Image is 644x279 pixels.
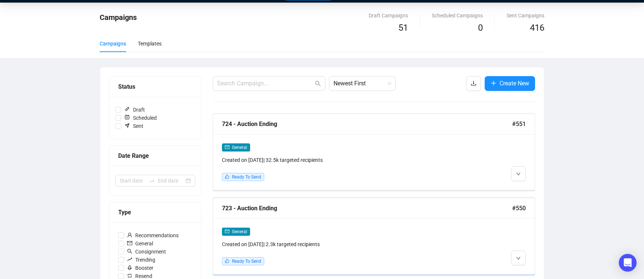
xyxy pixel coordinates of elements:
div: Status [118,82,192,91]
div: 723 - Auction Ending [222,204,512,213]
span: like [225,259,229,263]
span: Consignment [124,248,169,256]
span: mail [225,145,229,149]
input: Start date [120,177,146,185]
span: Scheduled [121,114,160,122]
span: General [232,145,247,150]
span: 51 [398,23,408,33]
input: Search Campaign... [217,79,313,88]
span: 416 [530,23,544,33]
span: swap-right [149,178,155,184]
span: Ready To Send [232,259,261,264]
span: rise [127,257,132,262]
button: Create New [485,76,535,91]
span: user [127,232,132,238]
span: Draft [121,106,148,114]
span: Trending [124,256,158,264]
span: search [127,249,132,254]
span: #550 [512,204,526,213]
span: 0 [478,23,483,33]
span: rocket [127,265,132,270]
span: down [516,256,521,261]
span: mail [225,229,229,234]
div: Date Range [118,151,192,160]
span: search [315,81,321,86]
div: Created on [DATE] | 2.3k targeted recipients [222,240,449,248]
span: Ready To Send [232,174,261,180]
span: General [232,229,247,234]
span: Sent [121,122,146,130]
div: 724 - Auction Ending [222,119,512,129]
a: 723 - Auction Ending#550mailGeneralCreated on [DATE]| 2.3k targeted recipientslikeReady To Send [213,198,535,275]
span: General [124,239,156,248]
span: plus [491,80,497,86]
span: retweet [127,273,132,278]
div: Campaigns [100,40,126,48]
div: Draft Campaigns [369,11,408,20]
span: Newest First [333,76,391,91]
span: #551 [512,119,526,129]
div: Type [118,208,192,217]
span: Booster [124,264,156,272]
a: 724 - Auction Ending#551mailGeneralCreated on [DATE]| 32.5k targeted recipientslikeReady To Send [213,113,535,190]
span: mail [127,241,132,246]
span: download [471,80,477,86]
div: Scheduled Campaigns [432,11,483,20]
input: End date [158,177,184,185]
span: to [149,178,155,184]
span: like [225,174,229,179]
div: Templates [138,40,162,48]
div: Created on [DATE] | 32.5k targeted recipients [222,156,449,164]
span: Recommendations [124,231,182,239]
span: Campaigns [100,13,137,22]
span: Create New [499,79,529,88]
span: down [516,172,521,176]
div: Open Intercom Messenger [619,254,637,272]
div: Sent Campaigns [507,11,544,20]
